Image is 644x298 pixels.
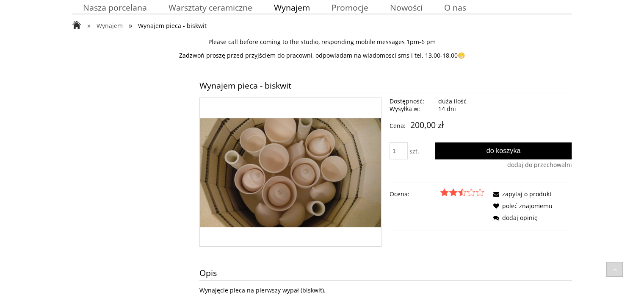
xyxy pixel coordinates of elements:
[435,142,572,159] button: Do koszyka
[129,20,132,30] span: »
[138,22,207,30] span: Wynajem pieca - biskwit
[87,20,91,30] span: »
[507,161,572,169] a: dodaj do przechowalni
[72,38,572,46] p: Please call before coming to the studio, responding mobile messages 1pm-6 pm
[490,214,538,222] a: dodaj opinię
[390,122,406,130] span: Cena:
[97,22,123,30] span: Wynajem
[444,2,466,13] span: O nas
[200,118,381,227] img: o-mp1.jpg
[274,2,310,13] span: Wynajem
[169,2,252,13] span: Warsztaty ceramiczne
[332,2,368,13] span: Promocje
[72,52,572,59] p: Zadzwoń proszę przed przyjściem do pracowni, odpowiadam na wiadomosci sms i tel. 13.00-18.00😁
[200,168,381,176] a: o-mp1.jpg Naciśnij Enter lub spację, aby otworzyć wybrane zdjęcie w widoku pełnoekranowym.
[199,78,572,93] h1: Wynajem pieca - biskwit
[390,2,423,13] span: Nowości
[87,22,123,30] a: » Wynajem
[490,202,553,210] a: poleć znajomemu
[438,97,467,105] span: duża ilość
[199,287,572,294] p: Wynajęcie pieca na pierwszy wypał (biskwit).
[390,105,435,113] span: Wysyłka w:
[390,142,408,159] input: ilość
[486,147,521,154] span: Do koszyka
[507,161,572,169] span: dodaj do przechowalni
[390,188,409,200] em: Ocena:
[83,2,147,13] span: Nasza porcelana
[199,265,572,280] h3: Opis
[490,190,552,198] a: zapytaj o produkt
[390,97,435,105] span: Dostępność:
[410,119,444,131] em: 200,00 zł
[438,105,456,113] span: 14 dni
[409,147,419,155] span: szt.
